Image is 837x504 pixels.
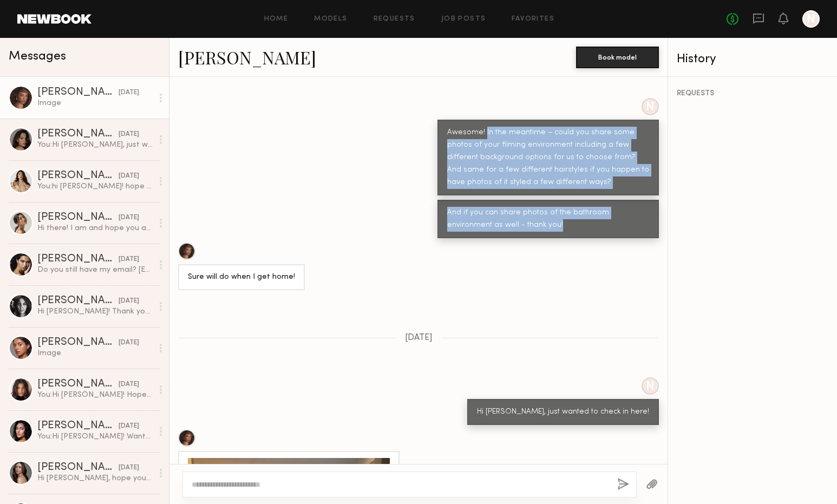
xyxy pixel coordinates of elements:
[37,98,153,108] div: Image
[314,16,347,23] a: Models
[119,171,139,181] div: [DATE]
[37,212,119,223] div: [PERSON_NAME]
[802,10,820,28] a: N
[37,462,119,473] div: [PERSON_NAME]
[37,348,153,358] div: Image
[119,379,139,390] div: [DATE]
[37,306,153,317] div: Hi [PERSON_NAME]! Thank you so much for reaching out. Im holding for a job right now and waiting ...
[9,50,66,63] span: Messages
[447,127,649,189] div: Awesome! In the meantime – could you share some photos of your filming environment including a fe...
[37,337,119,348] div: [PERSON_NAME]
[37,140,153,150] div: You: Hi [PERSON_NAME], just wanted to check in here!
[677,90,828,97] div: REQUESTS
[37,265,153,275] div: Do you still have my email? [EMAIL_ADDRESS][DOMAIN_NAME]
[119,88,139,98] div: [DATE]
[119,254,139,265] div: [DATE]
[37,254,119,265] div: [PERSON_NAME]
[576,47,659,68] button: Book model
[37,379,119,390] div: [PERSON_NAME]
[188,271,295,284] div: Sure will do when I get home!
[477,406,649,418] div: Hi [PERSON_NAME], just wanted to check in here!
[37,296,119,306] div: [PERSON_NAME]
[37,87,119,98] div: [PERSON_NAME]
[677,53,828,66] div: History
[405,333,433,343] span: [DATE]
[119,213,139,223] div: [DATE]
[37,421,119,431] div: [PERSON_NAME]
[576,52,659,61] a: Book model
[119,338,139,348] div: [DATE]
[119,296,139,306] div: [DATE]
[37,473,153,483] div: Hi [PERSON_NAME], hope you are doing good! Thank you for reaching out and thank you for interest....
[37,223,153,233] div: Hi there! I am and hope you are (: that sounds so fun, unfortunately I’m out of town for another ...
[37,129,119,140] div: [PERSON_NAME]
[374,16,415,23] a: Requests
[37,171,119,181] div: [PERSON_NAME]
[119,129,139,140] div: [DATE]
[37,390,153,400] div: You: Hi [PERSON_NAME]! Hope you're well :) I'm Ela, creative producer for Act+Acre. We have an up...
[447,207,649,232] div: And if you can share photos of the bathroom environment as well - thank you!
[37,431,153,442] div: You: Hi [PERSON_NAME]! Wanted to follow up here :)
[441,16,486,23] a: Job Posts
[119,463,139,473] div: [DATE]
[264,16,289,23] a: Home
[119,421,139,431] div: [DATE]
[512,16,554,23] a: Favorites
[178,45,316,69] a: [PERSON_NAME]
[37,181,153,192] div: You: hi [PERSON_NAME]! hope you're well. sorry I just went to pull some content from your folder ...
